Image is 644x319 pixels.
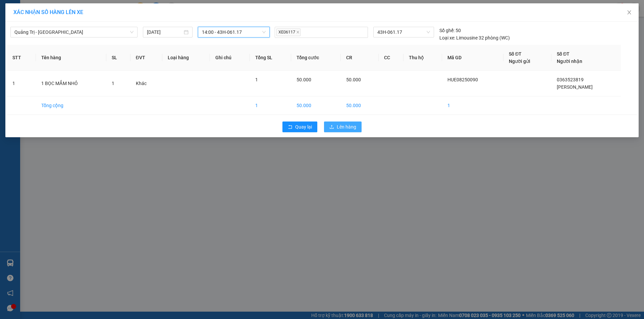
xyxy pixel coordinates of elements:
[130,71,162,96] td: Khác
[3,19,50,26] p: Gửi:
[439,34,455,42] span: Loại xe:
[442,96,503,115] td: 1
[324,122,362,132] button: uploadLên hàng
[295,123,312,131] span: Quay lại
[288,125,292,130] span: rollback
[296,30,300,34] span: close
[557,84,593,90] span: [PERSON_NAME]
[341,45,379,71] th: CR
[3,28,35,34] span: Lấy:
[557,77,584,82] span: 0363523819
[439,34,510,42] div: Limousine 32 phòng (WC)
[7,71,36,96] td: 1
[439,27,461,34] div: 50
[282,122,317,132] button: rollbackQuay lại
[276,28,301,36] span: XE06117
[162,45,210,71] th: Loại hàng
[255,77,258,82] span: 1
[337,123,356,131] span: Lên hàng
[130,45,162,71] th: ĐVT
[51,19,88,27] span: 0345497879
[341,96,379,115] td: 50.000
[346,77,361,82] span: 50.000
[291,45,340,71] th: Tổng cước
[377,27,430,37] span: 43H-061.17
[13,9,83,15] span: XÁC NHẬN SỐ HÀNG LÊN XE
[51,28,87,50] span: NGÃ TƯ ĐÈN ĐỎ BÙ ĐĂNG
[36,71,106,96] td: 1 BỌC MẮM NHỎ
[297,77,311,82] span: 50.000
[250,96,291,115] td: 1
[447,77,478,82] span: HUE08250090
[557,51,570,57] span: Số ĐT
[14,19,35,26] span: VP Huế
[51,28,87,50] span: Giao:
[147,28,182,36] input: 15/08/2025
[210,45,250,71] th: Ghi chú
[442,45,503,71] th: Mã GD
[509,51,522,57] span: Số ĐT
[13,27,35,35] span: VP HUẾ
[329,125,334,130] span: upload
[439,27,454,34] span: Số ghế:
[7,45,36,71] th: STT
[202,27,266,37] span: 14:00 - 43H-061.17
[557,59,582,64] span: Người nhận
[112,81,114,86] span: 1
[36,96,106,115] td: Tổng cộng
[291,96,340,115] td: 50.000
[51,4,83,18] span: VP An Sương
[404,45,442,71] th: Thu hộ
[620,3,639,22] button: Close
[379,45,404,71] th: CC
[509,59,530,64] span: Người gửi
[250,45,291,71] th: Tổng SL
[36,45,106,71] th: Tên hàng
[106,45,130,71] th: SL
[51,4,98,18] p: Nhận:
[14,27,133,37] span: Quảng Trị - Sài Gòn
[627,10,632,15] span: close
